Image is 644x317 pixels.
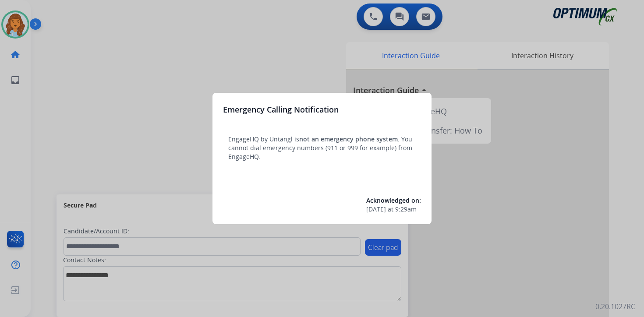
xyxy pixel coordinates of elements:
[228,135,416,161] p: EngageHQ by Untangl is . You cannot dial emergency numbers (911 or 999 for example) from EngageHQ.
[366,205,421,214] div: at
[366,196,421,204] span: Acknowledged on:
[299,135,398,143] span: not an emergency phone system
[366,205,386,214] span: [DATE]
[395,205,417,214] span: 9:29am
[595,301,635,312] p: 0.20.1027RC
[223,103,339,116] h3: Emergency Calling Notification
